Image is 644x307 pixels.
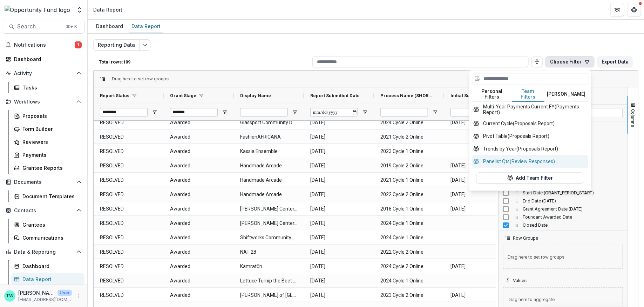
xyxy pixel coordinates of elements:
span: [PERSON_NAME] of [GEOGRAPHIC_DATA][US_STATE] [240,288,298,302]
span: Report Status [100,93,129,98]
img: Opportunity Fund logo [5,6,70,14]
span: Display Name [240,93,271,98]
span: Process Name (SHORT_TEXT) [380,93,432,98]
div: Document Templates [22,193,79,200]
span: 2021 Cycle 1 Online [380,173,438,187]
span: RESOLVED [100,115,157,130]
span: Activity [14,71,73,76]
span: RESOLVED [100,173,157,187]
button: Reporting Data [93,39,140,51]
button: Open Workflows [3,96,84,107]
span: [DATE] [310,159,368,173]
a: Communications [11,232,84,243]
span: Notifications [14,42,75,48]
div: Row Groups [499,241,627,273]
span: Drag here to set row groups [503,245,623,269]
a: Reviewers [11,136,84,148]
span: [DATE] [310,274,368,288]
div: Data Report [93,6,122,13]
button: Trends by Year (Proposals Report) [472,142,589,155]
button: Open Contacts [3,205,84,216]
span: Awarded [170,245,228,259]
span: [DATE] [450,159,508,173]
button: [PERSON_NAME] [544,87,589,102]
span: Closed Date [523,222,623,228]
button: Panelist Qts (Review Responses) [472,155,589,168]
span: RESOLVED [100,274,157,288]
div: Dashboard [14,55,79,63]
a: Dashboard [11,260,84,272]
span: [PERSON_NAME] Center, Inc. [240,202,298,216]
span: RESOLVED [100,288,157,302]
div: Dashboard [22,262,79,270]
span: [DATE] [310,202,368,216]
span: Start Date (GRANT_PERIOD_START) [523,190,623,195]
span: Awarded [170,274,228,288]
div: Data Report [129,21,163,31]
button: Personal Filters [472,87,512,102]
button: Open Filter Menu [432,109,438,115]
span: 1 [75,41,82,48]
div: Start Date (GRANT_PERIOD_START) Column [499,189,627,197]
button: Team Filters [512,87,544,102]
span: [DATE] [310,245,368,259]
span: RESOLVED [100,245,157,259]
a: Dashboard [3,53,84,65]
div: Dashboard [93,21,126,31]
span: [DATE] [310,216,368,231]
p: User [57,290,72,296]
span: Awarded [170,202,228,216]
button: More [75,292,83,300]
button: Edit selected report [139,39,150,51]
span: [DATE] [450,259,508,274]
button: Multi-Year Payments Current FY (Payments Report) [472,102,589,117]
span: RESOLVED [100,144,157,159]
span: End Date (DATE) [523,198,623,203]
span: Kassia Ensemble [240,144,298,159]
span: Handmade Arcade [240,159,298,173]
div: Ti Wilhelm [6,294,14,298]
span: Row Groups [513,235,538,241]
div: ⌘ + K [65,23,79,31]
button: Partners [610,3,624,17]
button: Open Activity [3,68,84,79]
a: Dashboard [93,20,126,33]
span: Awarded [170,259,228,274]
span: Glassport Community Development Corporation [240,115,298,130]
div: Reviewers [22,138,79,146]
div: Grantee Reports [22,164,79,172]
span: Awarded [170,288,228,302]
span: Awarded [170,130,228,144]
div: Tasks [22,84,79,91]
a: Grantees [11,219,84,231]
span: [DATE] [310,130,368,144]
span: 2021 Cycle 2 Online [380,130,438,144]
input: Report Status Filter Input [100,108,148,116]
span: 2023 Cycle 2 Online [380,288,438,302]
span: Shiftworks Community + Public Arts (formerly Office for Public Art) [240,231,298,245]
span: Awarded [170,187,228,202]
span: Values [513,278,527,283]
a: Tasks [11,82,84,93]
button: Search... [3,20,84,34]
a: Document Templates [11,191,84,202]
div: Closed Date Column [499,221,627,229]
button: Open Filter Menu [292,109,298,115]
button: Open Filter Menu [152,109,157,115]
span: [DATE] [310,288,368,302]
span: RESOLVED [100,159,157,173]
span: [DATE] [310,115,368,130]
span: Data & Reporting [14,249,73,255]
span: 2024 Cycle 2 Online [380,115,438,130]
input: Grant Stage Filter Input [170,108,218,116]
span: RESOLVED [100,259,157,274]
button: Pivot Table (Proposals Report) [472,130,589,142]
div: Data Report [22,275,79,283]
span: 2024 Cycle 1 Online [380,274,438,288]
span: Initial Submit Date (SHORT_TEXT) [450,93,502,98]
button: Open Data & Reporting [3,246,84,258]
div: Proposals [22,112,79,120]
button: Open Filter Menu [222,109,228,115]
span: 2024 Cycle 2 Online [380,259,438,274]
span: Awarded [170,216,228,231]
